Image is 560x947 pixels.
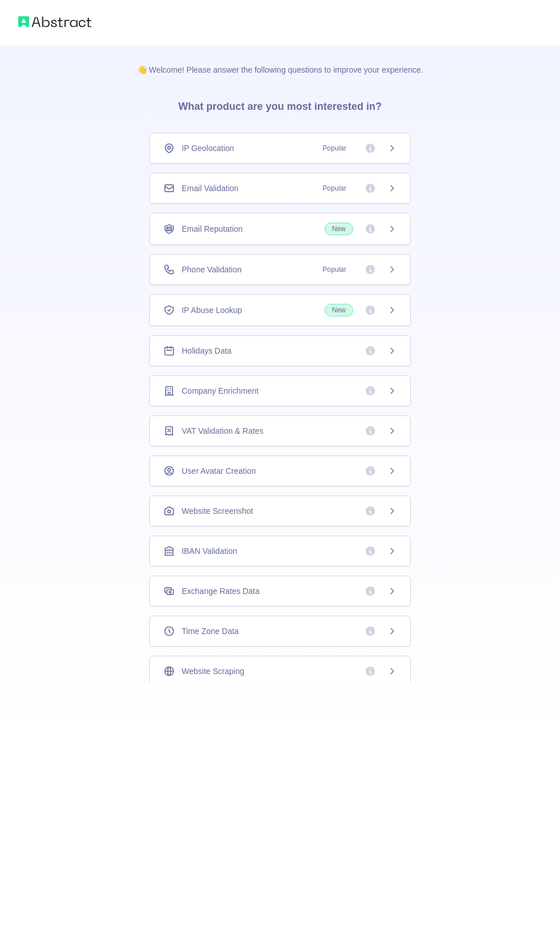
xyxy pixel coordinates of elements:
span: IP Abuse Lookup [182,304,242,316]
h3: What product are you most interested in? [160,76,400,133]
span: Time Zone Data [182,625,239,637]
span: Popular [316,142,353,154]
span: Email Reputation [182,223,243,235]
span: Popular [316,183,353,194]
p: 👋 Welcome! Please answer the following questions to improve your experience. [119,46,442,76]
span: IBAN Validation [182,545,237,557]
span: Holidays Data [182,345,231,356]
span: New [325,304,353,316]
span: Company Enrichment [182,385,259,397]
span: IP Geolocation [182,142,234,154]
span: User Avatar Creation [182,465,256,477]
span: VAT Validation & Rates [182,425,263,437]
span: Popular [316,264,353,275]
span: Email Validation [182,183,238,194]
span: New [325,223,353,235]
span: Phone Validation [182,264,242,275]
img: Abstract logo [18,14,91,30]
span: Website Screenshot [182,505,253,517]
span: Website Scraping [182,665,244,677]
span: Exchange Rates Data [182,585,259,597]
